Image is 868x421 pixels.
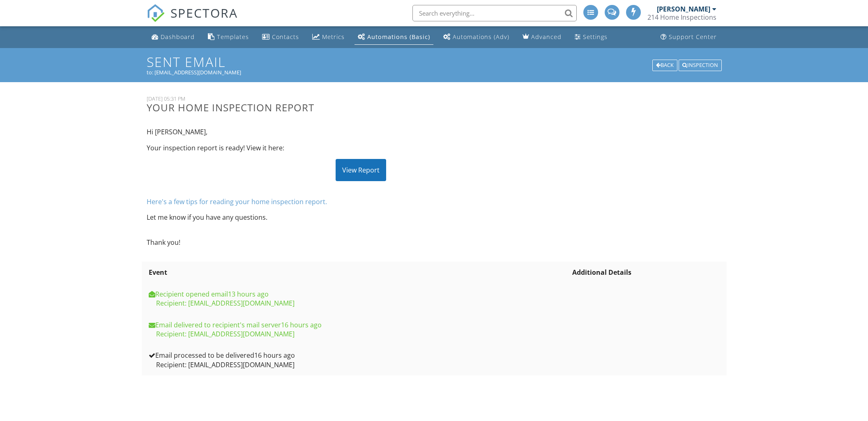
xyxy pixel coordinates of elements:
div: Recipient: [EMAIL_ADDRESS][DOMAIN_NAME] [149,360,568,369]
a: Metrics [309,30,348,45]
div: Back [652,60,677,71]
div: Contacts [272,33,299,41]
a: Dashboard [148,30,198,45]
a: SPECTORA [147,11,238,28]
div: Support Center [669,33,717,41]
span: SPECTORA [170,4,238,21]
div: Templates [217,33,249,41]
a: Automations (Advanced) [440,30,513,45]
span: 2025-08-27T21:31:23Z [254,351,295,360]
div: Metrics [322,33,345,41]
span: 2025-08-27T21:31:24Z [281,320,322,329]
div: 214 Home Inspections [647,13,716,21]
p: Thank you! [147,238,576,247]
div: Email delivered to recipient's mail server [149,320,568,329]
a: Here's a few tips for reading your home inspection report. [147,197,327,206]
a: Advanced [519,30,565,45]
input: Search everything... [412,5,577,21]
div: Recipient opened email [149,290,568,299]
img: The Best Home Inspection Software - Spectora [147,4,165,22]
p: Let me know if you have any questions. [147,213,576,222]
a: Support Center [657,30,720,45]
div: Automations (Basic) [367,33,430,41]
a: Inspection [679,61,722,68]
a: Automations (Basic) [355,30,433,45]
div: Recipient: [EMAIL_ADDRESS][DOMAIN_NAME] [149,299,568,308]
a: Back [652,61,679,68]
th: Event [147,262,570,283]
div: Recipient: [EMAIL_ADDRESS][DOMAIN_NAME] [149,329,568,338]
h1: Sent Email [147,55,722,69]
a: Contacts [259,30,302,45]
div: View Report [336,159,386,181]
p: Hi [PERSON_NAME], [147,127,576,136]
div: [PERSON_NAME] [657,5,710,13]
div: [DATE] 05:31 PM [147,95,576,102]
a: View Report [336,166,386,175]
p: Your inspection report is ready! View it here: [147,143,576,152]
div: Settings [583,33,608,41]
a: Templates [205,30,252,45]
div: Dashboard [161,33,195,41]
a: Settings [571,30,611,45]
div: Email processed to be delivered [149,351,568,360]
h3: Your Home Inspection Report [147,102,576,113]
div: Inspection [679,60,722,71]
th: Additional Details [570,262,722,283]
div: Advanced [531,33,562,41]
div: to: [EMAIL_ADDRESS][DOMAIN_NAME] [147,69,722,76]
span: 2025-08-27T23:55:50Z [228,290,269,299]
div: Automations (Adv) [453,33,509,41]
